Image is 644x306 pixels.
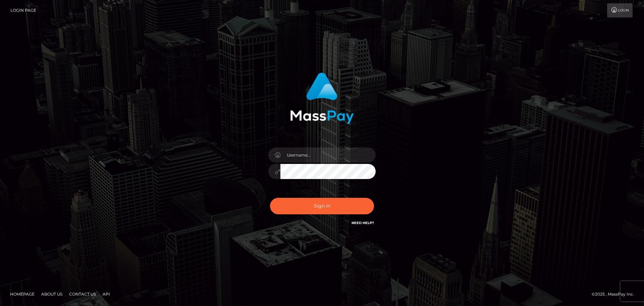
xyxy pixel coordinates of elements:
input: Username... [280,147,376,163]
a: API [100,289,113,299]
a: About Us [39,289,65,299]
div: © 2025 , MassPay Inc. [592,291,639,298]
a: Homepage [7,289,37,299]
a: Login [607,3,633,17]
a: Need Help? [352,221,374,225]
img: MassPay Login [290,73,354,124]
button: Sign in [270,198,374,214]
a: Contact Us [66,289,99,299]
a: Login Page [10,3,36,17]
